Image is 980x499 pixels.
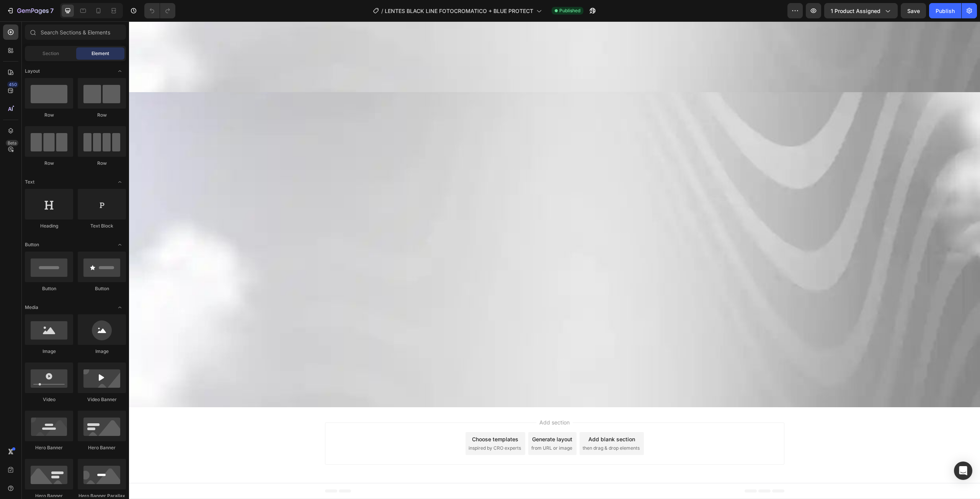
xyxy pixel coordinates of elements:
[78,348,126,355] div: Image
[50,6,54,15] p: 7
[385,7,533,15] span: LENTES BLACK LINE FOTOCROMATICO + BLUE PROTECT
[25,241,39,248] span: Button
[78,160,126,167] div: Row
[402,423,443,430] span: from URL or image
[25,112,73,119] div: Row
[454,423,511,430] span: then drag & drop elements
[3,3,57,18] button: 7
[129,21,980,499] iframe: Design area
[91,50,109,57] span: Element
[25,179,34,185] span: Text
[25,304,38,311] span: Media
[144,3,175,18] div: Undo/Redo
[25,24,126,40] input: Search Sections & Elements
[25,444,73,451] div: Hero Banner
[936,7,955,15] div: Publish
[901,3,926,18] button: Save
[25,68,40,75] span: Layout
[25,160,73,167] div: Row
[78,285,126,292] div: Button
[824,3,898,18] button: 1 product assigned
[25,348,73,355] div: Image
[78,112,126,119] div: Row
[340,423,392,430] span: inspired by CRO experts
[954,462,972,480] div: Open Intercom Messenger
[114,65,126,77] span: Toggle open
[78,223,126,229] div: Text Block
[459,414,506,422] div: Add blank section
[114,239,126,251] span: Toggle open
[78,444,126,451] div: Hero Banner
[7,81,18,88] div: 450
[78,396,126,403] div: Video Banner
[25,396,73,403] div: Video
[381,7,383,15] span: /
[6,140,18,146] div: Beta
[907,8,920,14] span: Save
[25,285,73,292] div: Button
[407,397,444,405] span: Add section
[929,3,961,18] button: Publish
[42,50,59,57] span: Section
[114,176,126,188] span: Toggle open
[25,223,73,229] div: Heading
[831,7,880,15] span: 1 product assigned
[403,414,443,422] div: Generate layout
[114,301,126,314] span: Toggle open
[343,414,389,422] div: Choose templates
[559,7,580,14] span: Published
